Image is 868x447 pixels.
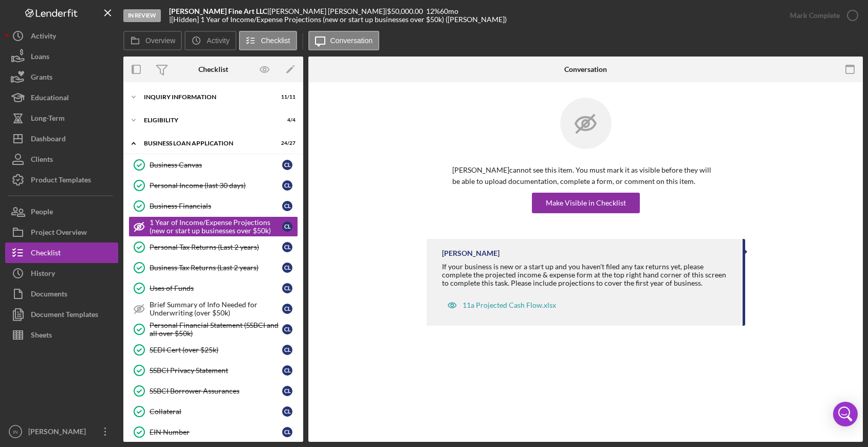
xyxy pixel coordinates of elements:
div: SSBCI Borrower Assurances [150,387,282,395]
div: [PERSON_NAME] [26,421,93,444]
div: C L [282,386,292,396]
div: 24 / 27 [277,140,296,146]
div: C L [282,304,292,314]
a: Personal Tax Returns (Last 2 years)CL [128,237,298,257]
button: Conversation [308,31,380,50]
a: Uses of FundsCL [128,278,298,299]
a: SSBCI Privacy StatementCL [128,360,298,381]
a: SEDI Cert (over $25k)CL [128,340,298,360]
div: Educational [31,87,69,110]
p: [PERSON_NAME] cannot see this item. You must mark it as visible before they will be able to uploa... [452,164,719,188]
a: Business FinancialsCL [128,196,298,216]
button: Checklist [5,243,118,263]
div: 60 mo [440,7,458,15]
div: C L [282,242,292,252]
div: Grants [31,67,52,90]
button: Overview [123,31,182,50]
a: Business CanvasCL [128,155,298,175]
div: EIN Number [150,428,282,436]
button: Grants [5,67,118,87]
div: SEDI Cert (over $25k) [150,346,282,354]
button: IN[PERSON_NAME] [5,421,118,442]
div: | [169,7,269,15]
div: Conversation [564,65,607,73]
div: 4 / 4 [277,117,296,123]
a: EIN NumberCL [128,422,298,442]
button: People [5,201,118,222]
a: CollateralCL [128,401,298,422]
div: C L [282,201,292,211]
div: Brief Summary of Info Needed for Underwriting (over $50k) [150,301,282,317]
label: Conversation [330,36,373,45]
button: Product Templates [5,170,118,190]
div: Sheets [31,325,52,348]
div: Make Visible in Checklist [546,193,626,213]
div: C L [282,365,292,376]
button: Activity [5,26,118,46]
div: Collateral [150,407,282,416]
button: Make Visible in Checklist [532,193,640,213]
div: In Review [123,9,161,22]
div: 1 Year of Income/Expense Projections (new or start up businesses over $50k) [150,218,282,235]
div: [PERSON_NAME] [442,249,500,257]
button: Project Overview [5,222,118,243]
div: Checklist [31,243,61,266]
div: C L [282,180,292,191]
div: $50,000.00 [387,7,426,15]
button: Educational [5,87,118,108]
div: C L [282,406,292,417]
div: Personal Income (last 30 days) [150,181,282,190]
a: Brief Summary of Info Needed for Underwriting (over $50k)CL [128,299,298,319]
button: Documents [5,284,118,304]
div: Project Overview [31,222,87,245]
button: Sheets [5,325,118,345]
button: Dashboard [5,128,118,149]
div: Business Financials [150,202,282,210]
label: Checklist [261,36,290,45]
a: Business Tax Returns (Last 2 years)CL [128,257,298,278]
a: Personal Financial Statement (SSBCI and all over $50k)CL [128,319,298,340]
div: INQUIRY INFORMATION [144,94,270,100]
div: C L [282,221,292,232]
button: Loans [5,46,118,67]
div: Loans [31,46,49,69]
div: Activity [31,26,56,49]
div: C L [282,345,292,355]
a: 1 Year of Income/Expense Projections (new or start up businesses over $50k)CL [128,216,298,237]
div: Dashboard [31,128,66,152]
div: C L [282,160,292,170]
button: Document Templates [5,304,118,325]
label: Activity [207,36,229,45]
div: | [Hidden] 1 Year of Income/Expense Projections (new or start up businesses over $50k) ([PERSON_N... [169,15,507,24]
div: Long-Term [31,108,65,131]
div: C L [282,427,292,437]
div: Product Templates [31,170,91,193]
div: C L [282,324,292,334]
button: History [5,263,118,284]
button: 11a Projected Cash Flow.xlsx [442,295,561,315]
div: BUSINESS LOAN APPLICATION [144,140,270,146]
div: SSBCI Privacy Statement [150,366,282,375]
text: IN [13,429,18,435]
button: Clients [5,149,118,170]
div: People [31,201,53,225]
div: Documents [31,284,67,307]
div: Clients [31,149,53,172]
button: Checklist [239,31,297,50]
div: Business Canvas [150,161,282,169]
button: Mark Complete [780,5,863,26]
button: Long-Term [5,108,118,128]
div: 12 % [426,7,440,15]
